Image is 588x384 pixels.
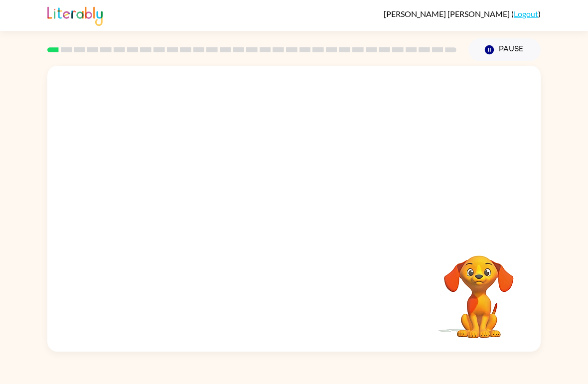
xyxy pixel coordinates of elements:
img: Literably [47,4,103,26]
span: [PERSON_NAME] [PERSON_NAME] [384,9,511,18]
a: Logout [514,9,538,18]
button: Pause [468,38,541,61]
div: ( ) [384,9,541,18]
video: Your browser must support playing .mp4 files to use Literably. Please try using another browser. [429,240,529,340]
